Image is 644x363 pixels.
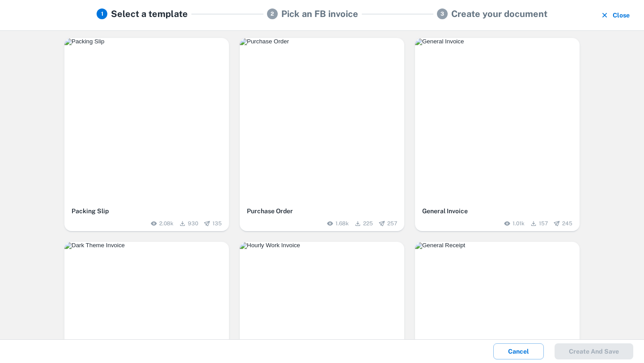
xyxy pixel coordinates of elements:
button: Cancel [493,343,544,359]
h6: Packing Slip [72,206,222,216]
img: Dark Theme Invoice [64,242,229,249]
img: Purchase Order [240,38,404,45]
span: 257 [387,219,397,228]
span: 930 [188,219,198,228]
img: General Receipt [415,242,580,249]
button: Packing SlipPacking Slip2.08k930135 [64,38,229,231]
h5: Create your document [451,7,547,21]
text: 1 [101,11,103,17]
text: 3 [441,11,444,17]
h5: Pick an FB invoice [281,7,358,21]
img: Packing Slip [64,38,229,45]
h6: General Invoice [422,206,572,216]
span: 245 [562,219,572,228]
span: 135 [212,219,222,228]
span: 157 [539,219,548,228]
h6: Purchase Order [247,206,397,216]
img: General Invoice [415,38,580,45]
span: 2.08k [159,219,174,228]
text: 2 [271,11,274,17]
button: General InvoiceGeneral Invoice1.01k157245 [415,38,580,231]
span: 1.68k [335,219,349,228]
h5: Select a template [111,7,188,21]
span: 1.01k [513,219,525,228]
button: Purchase OrderPurchase Order1.68k225257 [240,38,404,231]
button: Close [598,7,633,23]
span: 225 [363,219,373,228]
img: Hourly Work Invoice [240,242,404,249]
